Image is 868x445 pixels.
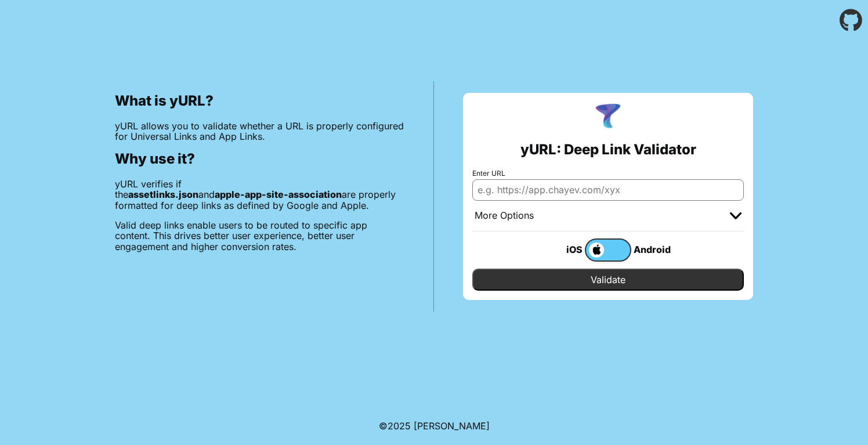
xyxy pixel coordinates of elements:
[520,142,696,158] h2: yURL: Deep Link Validator
[115,151,404,167] h2: Why use it?
[472,169,744,178] label: Enter URL
[472,269,744,291] input: Validate
[115,93,404,109] h2: What is yURL?
[730,212,742,219] img: chevron
[115,179,404,211] p: yURL verifies if the and are properly formatted for deep links as defined by Google and Apple.
[631,242,678,257] div: Android
[388,420,411,432] span: 2025
[414,420,490,432] a: Michael Ibragimchayev's Personal Site
[475,210,534,222] div: More Options
[115,220,404,252] p: Valid deep links enable users to be routed to specific app content. This drives better user exper...
[215,189,342,200] b: apple-app-site-association
[115,121,404,142] p: yURL allows you to validate whether a URL is properly configured for Universal Links and App Links.
[472,179,744,200] input: e.g. https://app.chayev.com/xyx
[128,189,198,200] b: assetlinks.json
[379,407,490,445] footer: ©
[593,102,623,132] img: yURL Logo
[538,242,585,257] div: iOS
